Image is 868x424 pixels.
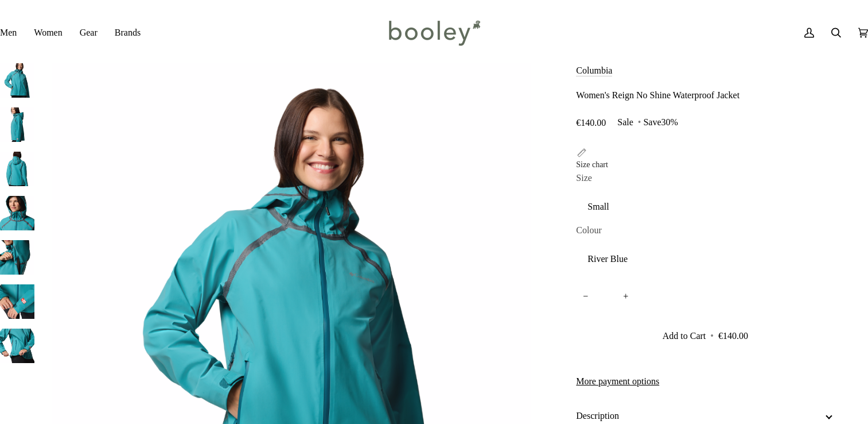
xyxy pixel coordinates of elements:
span: Brands [115,26,141,40]
span: Add to Cart [663,331,706,341]
a: Brands [106,16,149,49]
button: Small [576,193,834,221]
span: Save [612,113,684,132]
a: Gear [71,16,106,49]
img: Booley [384,16,484,49]
a: Women [25,16,71,49]
em: • [636,117,644,127]
span: €140.00 [576,118,606,128]
div: Size chart [576,159,608,171]
button: River Blue [576,245,834,273]
span: Colour [576,223,601,237]
span: 30% [661,117,678,127]
a: More payment options [576,375,834,388]
span: Sale [617,117,633,127]
button: + [616,284,635,310]
span: Size [576,171,592,185]
a: Columbia [576,65,612,75]
span: Women [34,26,62,40]
span: • [708,331,716,341]
button: Add to Cart • €140.00 [576,321,834,352]
input: Quantity [576,284,635,310]
span: €140.00 [718,331,748,341]
button: − [576,284,595,310]
h1: Women's Reign No Shine Waterproof Jacket [576,90,739,101]
span: Gear [80,26,98,40]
